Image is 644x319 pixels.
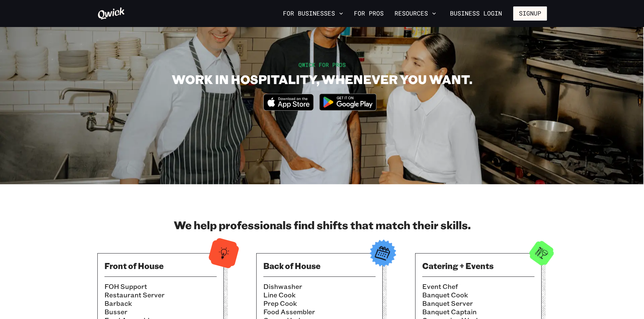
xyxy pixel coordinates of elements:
a: For Pros [351,8,386,19]
h3: Front of House [104,260,217,271]
a: Download on the App Store [263,105,314,112]
img: Get it on Google Play [315,89,381,115]
li: Event Chef [422,282,534,291]
button: Resources [392,8,439,19]
h2: We help professionals find shifts that match their skills. [97,218,547,232]
li: Banquet Captain [422,308,534,316]
li: Banquet Cook [422,291,534,299]
li: Food Assembler [263,308,376,316]
a: Business Login [444,6,508,21]
span: QWICK FOR PROS [299,61,346,68]
li: Banquet Server [422,299,534,308]
button: Signup [513,6,547,21]
h3: Back of House [263,260,376,271]
li: Barback [104,299,217,308]
li: Line Cook [263,291,376,299]
li: Busser [104,308,217,316]
li: FOH Support [104,282,217,291]
li: Prep Cook [263,299,376,308]
li: Restaurant Server [104,291,217,299]
h3: Catering + Events [422,260,534,271]
li: Dishwasher [263,282,376,291]
button: For Businesses [280,8,346,19]
h1: WORK IN HOSPITALITY, WHENEVER YOU WANT. [172,72,472,87]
